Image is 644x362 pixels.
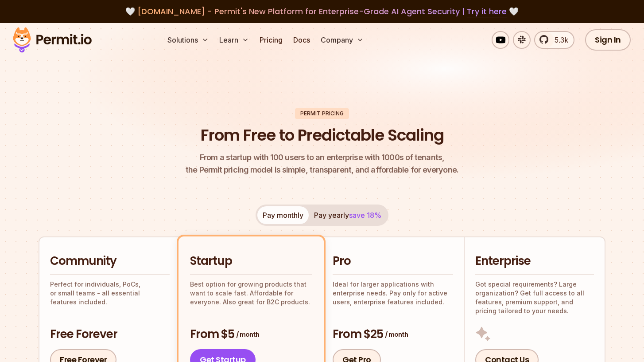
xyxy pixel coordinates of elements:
p: Best option for growing products that want to scale fast. Affordable for everyone. Also great for... [190,280,312,307]
h3: From $25 [333,327,453,342]
div: 🤍 🤍 [21,5,623,18]
h2: Enterprise [475,253,594,269]
span: From a startup with 100 users to an enterprise with 1000s of tenants, [186,151,458,164]
span: / month [236,330,259,339]
h1: From Free to Predictable Scaling [201,124,444,146]
h2: Community [50,253,170,269]
p: the Permit pricing model is simple, transparent, and affordable for everyone. [186,151,458,176]
a: Docs [290,31,314,49]
span: / month [385,330,408,339]
span: [DOMAIN_NAME] - Permit's New Platform for Enterprise-Grade AI Agent Security | [137,6,507,17]
h3: From $5 [190,327,312,342]
h2: Pro [333,253,453,269]
img: Permit logo [9,25,96,55]
a: Sign In [585,29,631,51]
h2: Startup [190,253,312,269]
a: 5.3k [534,31,574,49]
a: Pricing [256,31,286,49]
p: Got special requirements? Large organization? Get full access to all features, premium support, a... [475,280,594,315]
span: save 18% [349,211,381,220]
p: Ideal for larger applications with enterprise needs. Pay only for active users, enterprise featur... [333,280,453,307]
a: Try it here [467,6,507,17]
h3: Free Forever [50,327,170,342]
div: Permit Pricing [295,108,349,119]
p: Perfect for individuals, PoCs, or small teams - all essential features included. [50,280,170,307]
button: Company [317,31,367,49]
span: 5.3k [549,35,568,45]
button: Solutions [164,31,212,49]
button: Pay yearlysave 18% [309,206,387,224]
button: Learn [216,31,252,49]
